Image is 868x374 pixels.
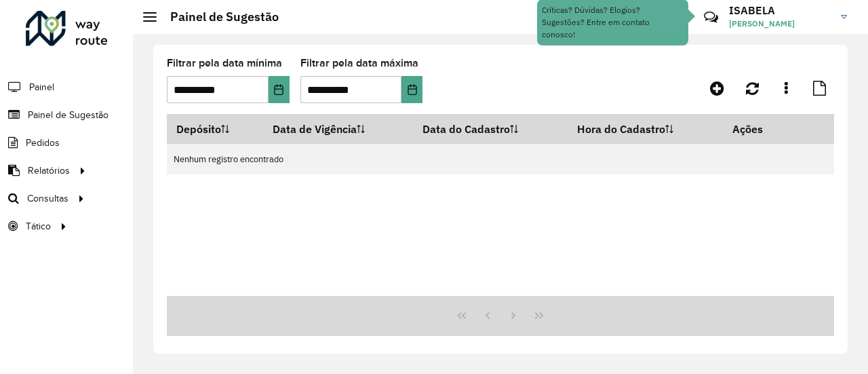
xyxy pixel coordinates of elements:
th: Hora do Cadastro [568,115,723,144]
span: Painel de Sugestão [28,108,108,122]
span: Tático [26,219,51,233]
th: Data do Cadastro [414,115,568,144]
span: Pedidos [26,136,60,150]
h2: Painel de Sugestão [157,10,279,24]
th: Depósito [167,115,264,144]
a: Contato Rápido [696,3,726,32]
th: Data de Vigência [264,115,414,144]
span: Painel [29,80,54,94]
div: Críticas? Dúvidas? Elogios? Sugestões? Entre em contato conosco! [542,4,684,41]
span: Consultas [27,191,68,206]
h3: ISABELA [729,4,831,17]
button: Choose Date [269,76,290,103]
span: [PERSON_NAME] [729,18,831,30]
button: Choose Date [401,76,422,103]
label: Filtrar pela data máxima [300,55,418,71]
span: Relatórios [28,164,70,178]
th: Ações [723,115,804,143]
td: Nenhum registro encontrado [167,144,834,174]
label: Filtrar pela data mínima [167,55,282,71]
